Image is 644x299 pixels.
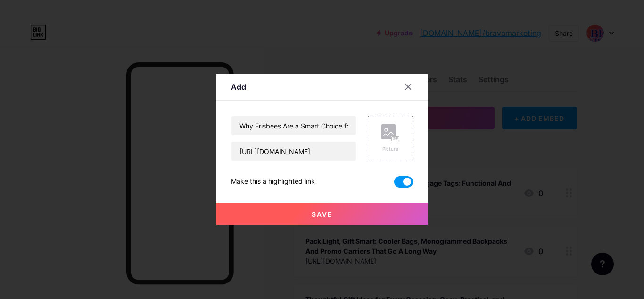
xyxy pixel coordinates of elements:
input: Title [231,116,356,135]
div: Make this a highlighted link [231,176,315,188]
span: Save [312,210,333,218]
button: Save [216,203,428,225]
div: Picture [381,145,400,153]
div: Add [231,81,246,93]
input: URL [231,142,356,161]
